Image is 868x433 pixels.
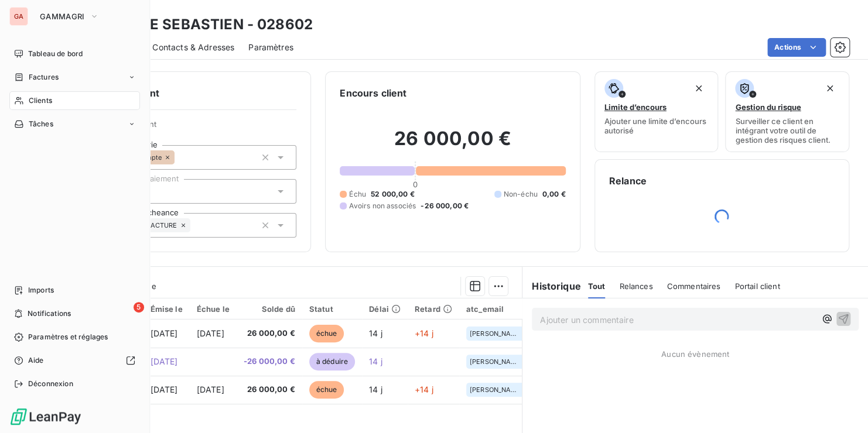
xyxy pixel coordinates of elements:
[244,356,295,367] span: -26 000,00 €
[197,328,224,338] span: [DATE]
[28,379,73,389] span: Déconnexion
[594,71,719,152] button: Limite d’encoursAjouter une limite d’encours autorisé
[94,119,296,136] span: Propriétés Client
[349,189,366,200] span: Échu
[522,279,581,293] h6: Historique
[667,281,720,291] span: Commentaires
[470,358,521,365] span: [PERSON_NAME][EMAIL_ADDRESS][DOMAIN_NAME]
[369,384,382,394] span: 14 j
[244,328,295,339] span: 26 000,00 €
[470,330,521,337] span: [PERSON_NAME][EMAIL_ADDRESS][DOMAIN_NAME]
[248,42,293,53] span: Paramètres
[609,174,835,188] h6: Relance
[151,304,183,314] div: Émise le
[28,49,83,59] span: Tableau de bord
[661,349,729,359] span: Aucun évènement
[470,386,521,393] span: [PERSON_NAME][EMAIL_ADDRESS][DOMAIN_NAME]
[828,393,856,421] iframe: Intercom live chat
[604,116,709,135] span: Ajouter une limite d’encours autorisé
[9,407,82,426] img: Logo LeanPay
[369,304,401,314] div: Délai
[734,281,780,291] span: Portail client
[9,351,140,370] a: Aide
[151,328,178,338] span: [DATE]
[413,180,418,189] span: 0
[371,189,415,200] span: 52 000,00 €
[197,384,224,394] span: [DATE]
[340,86,406,100] h6: Encours client
[244,304,295,314] div: Solde dû
[725,71,849,152] button: Gestion du risqueSurveiller ce client en intégrant votre outil de gestion des risques client.
[466,304,525,314] div: atc_email
[309,353,355,370] span: à déduire
[152,42,234,53] span: Contacts & Adresses
[28,285,54,295] span: Imports
[309,325,344,342] span: échue
[134,302,144,312] span: 5
[369,328,382,338] span: 14 j
[415,384,433,394] span: +14 j
[309,381,344,398] span: échue
[9,7,28,26] div: GA
[175,152,184,163] input: Ajouter une valeur
[29,119,53,129] span: Tâches
[619,281,652,291] span: Relances
[421,201,469,211] span: -26 000,00 €
[151,356,178,366] span: [DATE]
[369,356,382,366] span: 14 j
[190,220,200,231] input: Ajouter une valeur
[340,127,565,162] h2: 26 000,00 €
[151,384,178,394] span: [DATE]
[415,304,452,314] div: Retard
[28,355,44,366] span: Aide
[28,332,108,342] span: Paramètres et réglages
[28,308,71,319] span: Notifications
[40,12,85,21] span: GAMMAGRI
[29,72,59,83] span: Factures
[542,189,566,200] span: 0,00 €
[415,328,433,338] span: +14 j
[735,116,839,145] span: Surveiller ce client en intégrant votre outil de gestion des risques client.
[103,14,313,35] h3: RIVIERE SEBASTIEN - 028602
[349,201,416,211] span: Avoirs non associés
[309,304,355,314] div: Statut
[735,102,801,112] span: Gestion du risque
[767,38,826,57] button: Actions
[197,304,230,314] div: Échue le
[244,384,295,396] span: 26 000,00 €
[29,95,52,106] span: Clients
[604,102,667,112] span: Limite d’encours
[71,86,296,100] h6: Informations client
[504,189,538,200] span: Non-échu
[588,281,606,291] span: Tout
